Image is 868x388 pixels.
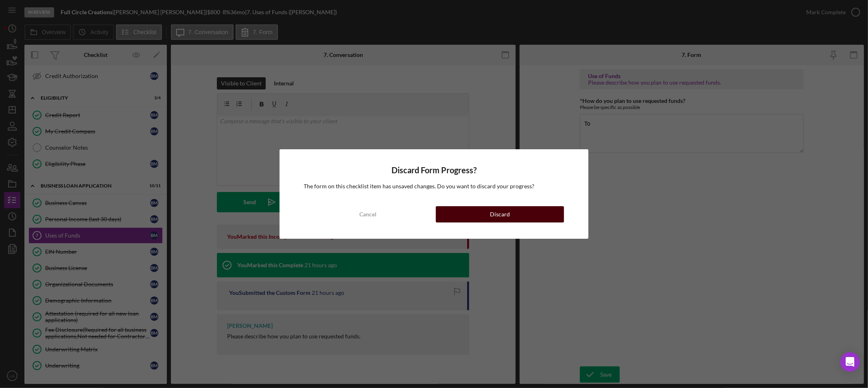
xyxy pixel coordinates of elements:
[304,166,564,175] h4: Discard Form Progress?
[840,352,860,372] div: Open Intercom Messenger
[304,183,535,190] span: The form on this checklist item has unsaved changes. Do you want to discard your progress?
[304,206,432,222] button: Cancel
[359,206,376,222] div: Cancel
[436,206,564,222] button: Discard
[490,206,510,222] div: Discard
